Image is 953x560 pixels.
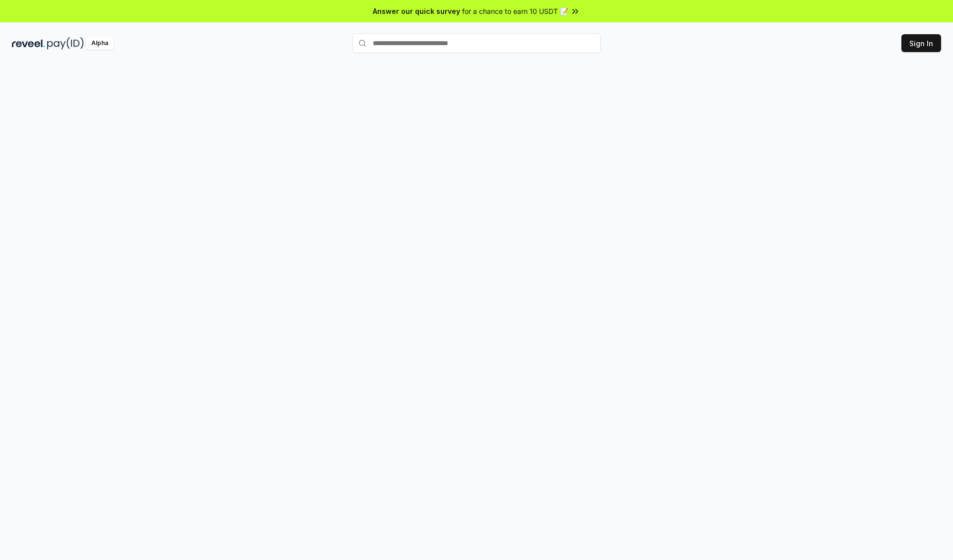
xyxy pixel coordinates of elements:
img: reveel_dark [12,37,45,50]
span: for a chance to earn 10 USDT 📝 [462,6,568,16]
button: Sign In [901,34,941,52]
div: Alpha [86,37,114,50]
img: pay_id [47,37,84,50]
span: Answer our quick survey [373,6,460,16]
